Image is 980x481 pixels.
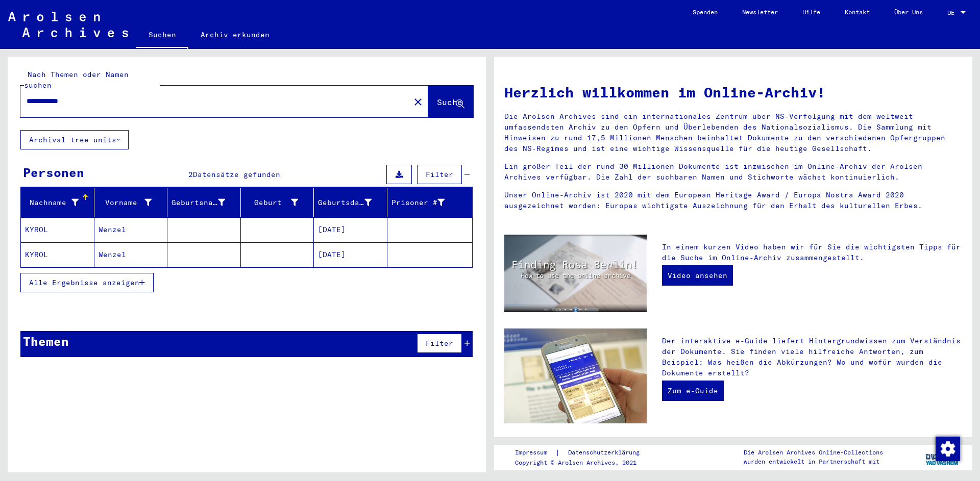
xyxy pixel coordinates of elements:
[417,165,462,184] button: Filter
[504,161,962,183] p: Ein großer Teil der rund 30 Millionen Dokumente ist inzwischen im Online-Archiv der Arolsen Archi...
[923,444,962,470] img: yv_logo.png
[94,217,168,242] mat-cell: Wenzel
[744,448,883,457] p: Die Arolsen Archives Online-Collections
[29,278,139,287] span: Alle Ergebnisse anzeigen
[504,235,647,312] img: video.jpg
[23,163,84,182] div: Personen
[136,22,188,49] a: Suchen
[504,328,647,423] img: eguide.jpg
[21,242,94,267] mat-cell: KYROL
[662,242,962,263] p: In einem kurzen Video haben wir für Sie die wichtigsten Tipps für die Suche im Online-Archiv zusa...
[504,82,962,103] h1: Herzlich willkommen im Online-Archiv!
[515,447,555,458] a: Impressum
[24,70,129,90] mat-label: Nach Themen oder Namen suchen
[504,111,962,154] p: Die Arolsen Archives sind ein internationales Zentrum über NS-Verfolgung mit dem weltweit umfasse...
[21,188,94,217] mat-header-cell: Nachname
[504,190,962,211] p: Unser Online-Archiv ist 2020 mit dem European Heritage Award / Europa Nostra Award 2020 ausgezeic...
[167,188,241,217] mat-header-cell: Geburtsname
[94,188,168,217] mat-header-cell: Vorname
[94,242,168,267] mat-cell: Wenzel
[241,188,314,217] mat-header-cell: Geburt‏
[171,194,240,211] div: Geburtsname
[314,217,387,242] mat-cell: [DATE]
[437,97,462,107] span: Suche
[936,437,960,461] img: Zustimmung ändern
[662,336,962,378] p: Der interaktive e-Guide liefert Hintergrundwissen zum Verständnis der Dokumente. Sie finden viele...
[417,334,462,353] button: Filter
[412,96,424,108] mat-icon: close
[744,457,883,466] p: wurden entwickelt in Partnerschaft mit
[662,265,733,286] a: Video ansehen
[947,9,959,16] span: DE
[20,130,129,149] button: Archival tree units
[426,170,453,179] span: Filter
[391,194,460,211] div: Prisoner #
[408,91,428,112] button: Clear
[21,217,94,242] mat-cell: KYROL
[391,197,445,208] div: Prisoner #
[20,273,154,292] button: Alle Ergebnisse anzeigen
[245,197,299,208] div: Geburt‏
[171,197,225,208] div: Geburtsname
[25,194,94,211] div: Nachname
[25,197,79,208] div: Nachname
[318,197,372,208] div: Geburtsdatum
[387,188,473,217] mat-header-cell: Prisoner #
[428,86,473,117] button: Suche
[662,381,724,401] a: Zum e-Guide
[426,339,453,348] span: Filter
[8,12,128,37] img: Arolsen_neg.svg
[188,170,193,179] span: 2
[515,447,652,458] div: |
[515,458,652,467] p: Copyright © Arolsen Archives, 2021
[193,170,280,179] span: Datensätze gefunden
[99,194,167,211] div: Vorname
[23,332,69,350] div: Themen
[560,447,652,458] a: Datenschutzerklärung
[245,194,314,211] div: Geburt‏
[314,242,387,267] mat-cell: [DATE]
[314,188,387,217] mat-header-cell: Geburtsdatum
[318,194,387,211] div: Geburtsdatum
[99,197,152,208] div: Vorname
[188,22,282,47] a: Archiv erkunden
